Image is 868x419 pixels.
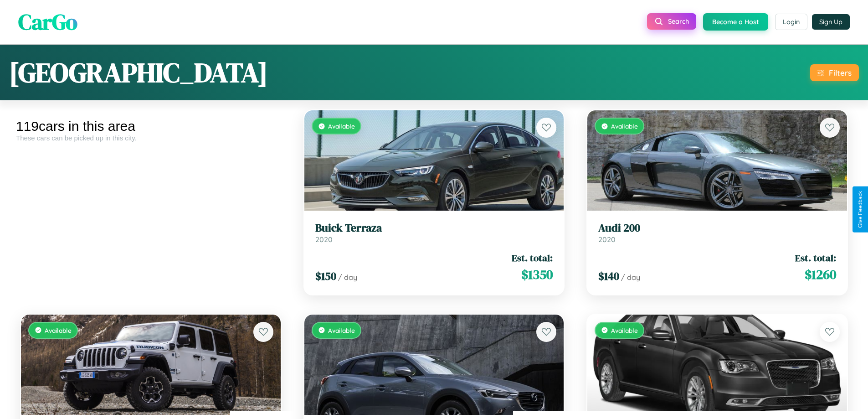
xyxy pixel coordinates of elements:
span: / day [621,273,640,282]
button: Search [647,13,696,30]
span: / day [338,273,357,282]
span: 2020 [598,235,616,244]
div: These cars can be picked up in this city. [16,134,286,142]
a: Buick Terraza2020 [315,222,553,244]
span: $ 140 [598,269,619,284]
a: Audi 2002020 [598,222,836,244]
button: Sign Up [812,14,850,30]
h3: Buick Terraza [315,222,553,235]
div: 119 cars in this area [16,119,286,134]
span: Est. total: [512,251,553,264]
button: Login [775,14,807,30]
h3: Audi 200 [598,222,836,235]
span: Available [328,122,355,130]
button: Filters [810,64,859,81]
span: Available [611,122,638,130]
span: Available [328,326,355,334]
div: Give Feedback [857,191,863,228]
span: $ 1350 [521,265,553,284]
span: Available [45,326,72,334]
h1: [GEOGRAPHIC_DATA] [9,54,268,91]
div: Filters [829,68,852,78]
span: $ 150 [315,269,336,284]
span: CarGo [18,7,77,37]
span: Search [668,17,689,26]
span: Available [611,326,638,334]
span: 2020 [315,235,333,244]
button: Become a Host [703,13,768,31]
span: $ 1260 [805,265,836,284]
span: Est. total: [795,251,836,264]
